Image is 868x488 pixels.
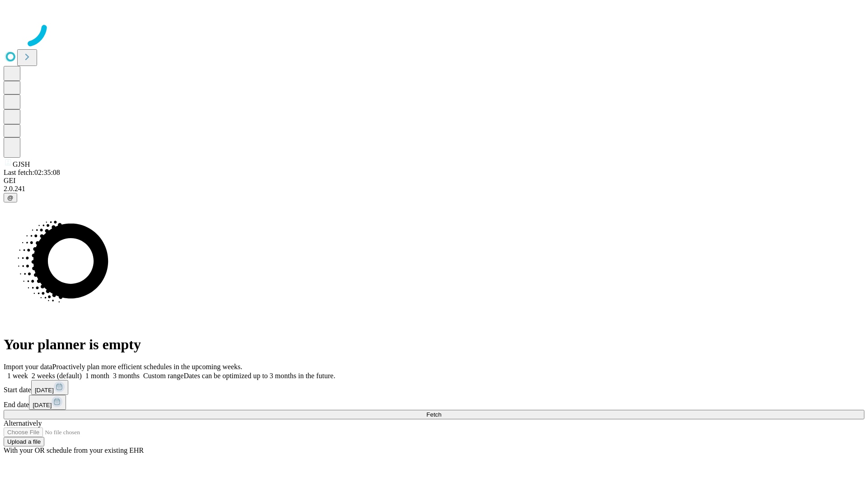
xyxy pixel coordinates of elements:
[85,372,109,380] span: 1 month
[4,380,864,395] div: Start date
[4,395,864,410] div: End date
[4,437,44,446] button: Upload a file
[4,336,864,353] h1: Your planner is empty
[52,363,242,371] span: Proactively plan more efficient schedules in the upcoming weeks.
[33,402,52,408] span: [DATE]
[4,446,144,454] span: With your OR schedule from your existing EHR
[32,372,82,380] span: 2 weeks (default)
[4,363,52,371] span: Import your data
[4,177,864,185] div: GEI
[7,194,14,201] span: @
[29,395,66,410] button: [DATE]
[184,372,335,380] span: Dates can be optimized up to 3 months in the future.
[4,410,864,419] button: Fetch
[4,185,864,193] div: 2.0.241
[35,387,54,394] span: [DATE]
[4,193,17,202] button: @
[4,419,42,427] span: Alternatively
[13,160,30,168] span: GJSH
[426,411,441,418] span: Fetch
[4,169,60,176] span: Last fetch: 02:35:08
[113,372,140,380] span: 3 months
[143,372,184,380] span: Custom range
[7,372,28,380] span: 1 week
[31,380,68,395] button: [DATE]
